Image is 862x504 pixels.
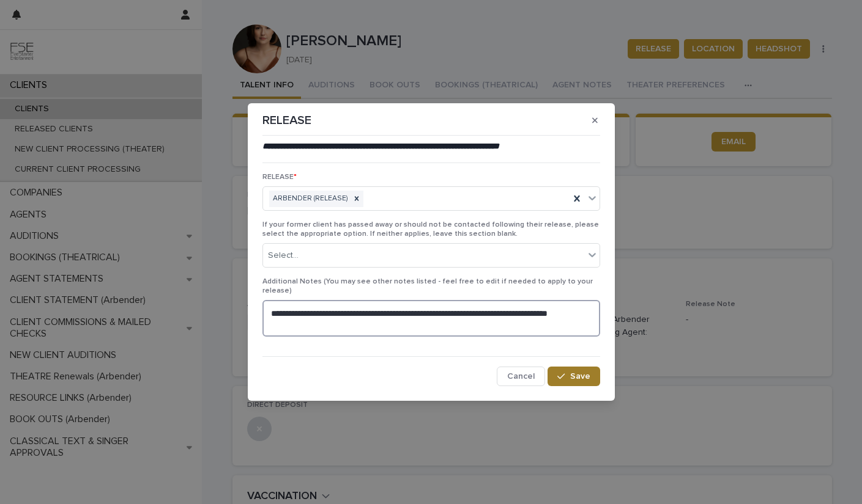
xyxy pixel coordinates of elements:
[262,278,593,294] span: Additional Notes (You may see other notes listed - feel free to edit if needed to apply to your r...
[497,367,545,386] button: Cancel
[570,372,590,381] span: Save
[262,221,599,237] span: If your former client has passed away or should not be contacted following their release, please ...
[262,113,311,128] p: RELEASE
[268,249,299,262] div: Select...
[269,191,350,207] div: ARBENDER (RELEASE)
[262,173,297,181] span: RELEASE
[507,372,535,381] span: Cancel
[548,367,600,386] button: Save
